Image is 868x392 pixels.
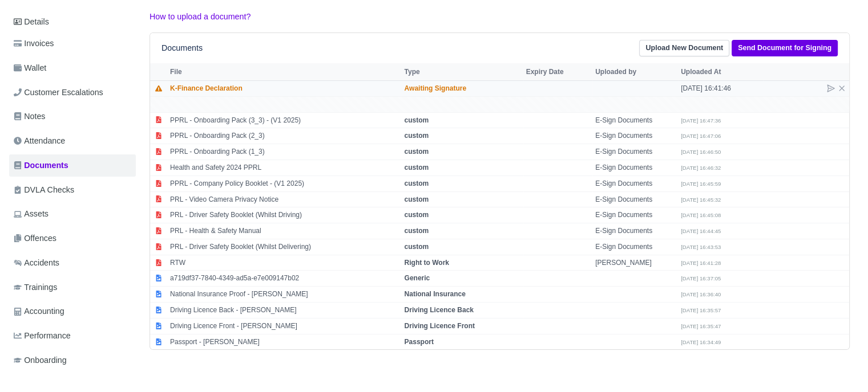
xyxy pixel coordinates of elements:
[681,228,721,234] small: [DATE] 16:44:45
[681,117,721,124] small: [DATE] 16:47:36
[162,43,203,53] h6: Documents
[14,329,71,342] span: Performance
[405,132,429,140] strong: custom
[9,179,136,201] a: DVLA Checks
[14,281,57,294] span: Trainings
[592,160,678,175] td: E-Sign Documents
[14,86,103,99] span: Customer Escalations
[681,291,721,297] small: [DATE] 16:36:40
[681,212,721,218] small: [DATE] 16:45:08
[9,300,136,322] a: Accounting
[592,112,678,128] td: E-Sign Documents
[9,11,136,32] a: Details
[167,207,402,223] td: PRL - Driver Safety Booklet (Whilst Driving)
[681,244,721,250] small: [DATE] 16:43:53
[14,256,59,269] span: Accidents
[9,154,136,177] a: Documents
[405,338,434,346] strong: Passport
[150,12,251,21] a: How to upload a document?
[9,130,136,152] a: Attendance
[167,239,402,255] td: PRL - Driver Safety Booklet (Whilst Delivering)
[405,148,429,156] strong: custom
[167,128,402,144] td: PPRL - Onboarding Pack (2_3)
[14,110,45,123] span: Notes
[9,349,136,371] a: Onboarding
[405,227,429,235] strong: custom
[14,37,54,50] span: Invoices
[402,80,523,96] td: Awaiting Signature
[14,62,46,75] span: Wallet
[167,112,402,128] td: PPRL - Onboarding Pack (3_3) - (V1 2025)
[592,223,678,239] td: E-Sign Documents
[14,134,65,148] span: Attendance
[405,116,429,124] strong: custom
[167,334,402,349] td: Passport - [PERSON_NAME]
[405,243,429,251] strong: custom
[405,259,449,267] strong: Right to Work
[9,57,136,79] a: Wallet
[405,306,474,314] strong: Driving Licence Back
[681,323,721,329] small: [DATE] 16:35:47
[592,175,678,191] td: E-Sign Documents
[14,232,56,245] span: Offences
[405,164,429,171] strong: custom
[9,325,136,347] a: Performance
[681,260,721,266] small: [DATE] 16:41:28
[592,128,678,144] td: E-Sign Documents
[167,160,402,175] td: Health and Safety 2024 PPRL
[14,305,64,318] span: Accounting
[9,32,136,55] a: Invoices
[167,255,402,271] td: RTW
[639,40,729,56] a: Upload New Document
[9,203,136,225] a: Assets
[681,165,721,171] small: [DATE] 16:46:32
[9,252,136,274] a: Accidents
[732,40,838,56] a: Send Document for Signing
[681,197,721,203] small: [DATE] 16:45:32
[405,211,429,219] strong: custom
[592,191,678,207] td: E-Sign Documents
[14,207,49,220] span: Assets
[9,105,136,128] a: Notes
[167,287,402,303] td: National Insurance Proof - [PERSON_NAME]
[405,322,475,330] strong: Driving Licence Front
[167,271,402,287] td: a719df37-7840-4349-ad5a-e7e009147b02
[167,80,402,96] td: K-Finance Declaration
[681,307,721,313] small: [DATE] 16:35:57
[681,339,721,345] small: [DATE] 16:34:49
[167,63,402,80] th: File
[592,239,678,255] td: E-Sign Documents
[681,149,721,155] small: [DATE] 16:46:50
[681,181,721,187] small: [DATE] 16:45:59
[14,354,67,367] span: Onboarding
[167,191,402,207] td: PRL - Video Camera Privacy Notice
[402,63,523,80] th: Type
[592,144,678,160] td: E-Sign Documents
[678,80,764,96] td: [DATE] 16:41:46
[405,195,429,203] strong: custom
[405,274,430,282] strong: Generic
[167,223,402,239] td: PRL - Health & Safety Manual
[167,175,402,191] td: PPRL - Company Policy Booklet - (V1 2025)
[14,159,68,172] span: Documents
[167,303,402,318] td: Driving Licence Back - [PERSON_NAME]
[405,290,466,298] strong: National Insurance
[9,276,136,299] a: Trainings
[592,255,678,271] td: [PERSON_NAME]
[592,63,678,80] th: Uploaded by
[592,207,678,223] td: E-Sign Documents
[681,275,721,281] small: [DATE] 16:37:05
[523,63,592,80] th: Expiry Date
[167,144,402,160] td: PPRL - Onboarding Pack (1_3)
[9,227,136,250] a: Offences
[678,63,764,80] th: Uploaded At
[681,133,721,139] small: [DATE] 16:47:06
[405,179,429,187] strong: custom
[167,318,402,334] td: Driving Licence Front - [PERSON_NAME]
[14,183,74,197] span: DVLA Checks
[9,81,136,104] a: Customer Escalations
